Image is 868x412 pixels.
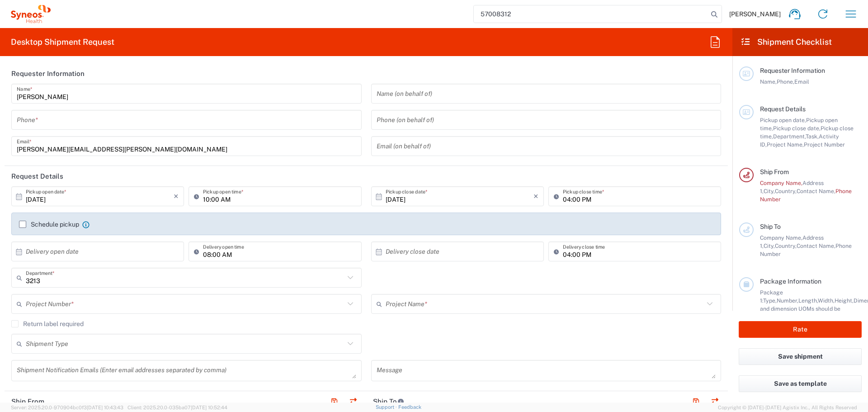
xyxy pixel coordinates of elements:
[174,189,179,204] i: ×
[806,133,819,140] span: Task,
[11,397,44,406] h2: Ship From
[127,405,227,410] span: Client: 2025.20.0-035ba07
[818,297,835,304] span: Width,
[773,133,806,140] span: Department,
[474,5,708,23] input: Shipment, tracking or reference number
[11,405,123,410] span: Server: 2025.20.0-970904bc0f3
[739,375,862,392] button: Save as template
[835,297,854,304] span: Height,
[760,289,783,304] span: Package 1:
[11,69,85,78] h2: Requester Information
[739,321,862,338] button: Rate
[19,221,79,228] label: Schedule pickup
[760,168,789,175] span: Ship From
[718,403,857,412] span: Copyright © [DATE]-[DATE] Agistix Inc., All Rights Reserved
[775,188,797,194] span: Country,
[794,78,809,85] span: Email
[775,242,797,249] span: Country,
[729,10,781,18] span: [PERSON_NAME]
[760,67,825,74] span: Requester Information
[777,78,794,85] span: Phone,
[777,297,798,304] span: Number,
[773,125,821,132] span: Pickup close date,
[533,189,538,204] i: ×
[11,320,84,327] label: Return label required
[373,397,404,406] h2: Ship To
[767,141,804,148] span: Project Name,
[739,348,862,365] button: Save shipment
[87,405,123,410] span: [DATE] 10:43:43
[760,180,802,186] span: Company Name,
[376,404,398,410] a: Support
[763,297,777,304] span: Type,
[760,234,802,241] span: Company Name,
[11,172,63,181] h2: Request Details
[398,404,421,410] a: Feedback
[11,37,114,47] h2: Desktop Shipment Request
[797,242,835,249] span: Contact Name,
[760,105,806,113] span: Request Details
[760,278,821,285] span: Package Information
[191,405,227,410] span: [DATE] 10:52:44
[760,78,777,85] span: Name,
[741,37,832,47] h2: Shipment Checklist
[760,223,781,230] span: Ship To
[764,188,775,194] span: City,
[804,141,845,148] span: Project Number
[764,242,775,249] span: City,
[797,188,835,194] span: Contact Name,
[798,297,818,304] span: Length,
[760,117,806,123] span: Pickup open date,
